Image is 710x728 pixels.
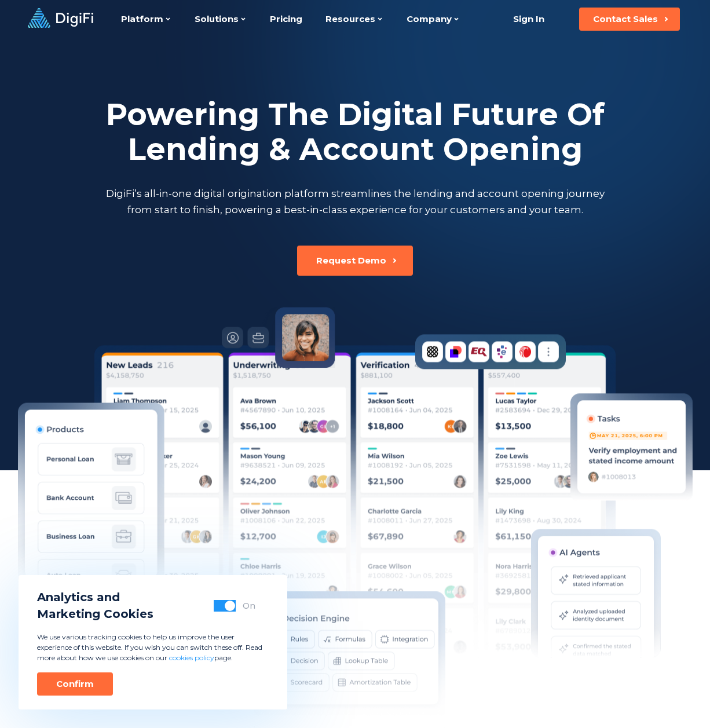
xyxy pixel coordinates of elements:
button: Confirm [37,672,113,696]
p: We use various tracking cookies to help us improve the user experience of this website. If you wi... [37,632,269,663]
div: Contact Sales [593,13,658,25]
div: Request Demo [316,255,386,266]
button: Contact Sales [579,8,680,31]
p: DigiFi’s all-in-one digital origination platform streamlines the lending and account opening jour... [103,185,607,218]
span: Marketing Cookies [37,606,153,623]
span: Analytics and [37,589,153,606]
a: Sign In [499,8,558,31]
img: Cards list [94,345,616,675]
button: Request Demo [297,246,413,276]
div: On [243,600,255,612]
h2: Powering The Digital Future Of Lending & Account Opening [103,97,607,167]
div: Confirm [56,678,94,690]
a: cookies policy [169,653,214,662]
